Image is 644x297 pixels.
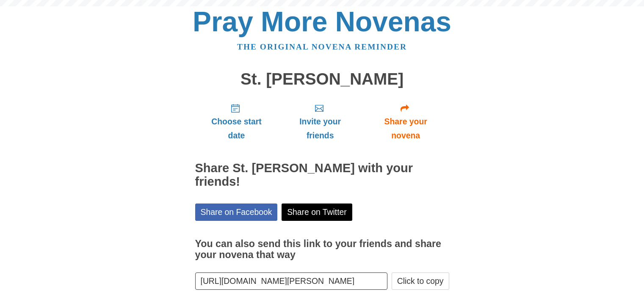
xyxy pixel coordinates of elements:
[195,70,449,88] h1: St. [PERSON_NAME]
[195,162,449,189] h2: Share St. [PERSON_NAME] with your friends!
[278,96,362,147] a: Invite your friends
[286,115,354,143] span: Invite your friends
[371,115,441,143] span: Share your novena
[195,96,278,147] a: Choose start date
[195,239,449,260] h3: You can also send this link to your friends and share your novena that way
[204,115,270,143] span: Choose start date
[237,42,407,51] a: The original novena reminder
[195,203,278,221] a: Share on Facebook
[362,96,449,147] a: Share your novena
[282,203,352,221] a: Share on Twitter
[193,6,451,37] a: Pray More Novenas
[392,272,449,290] button: Click to copy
